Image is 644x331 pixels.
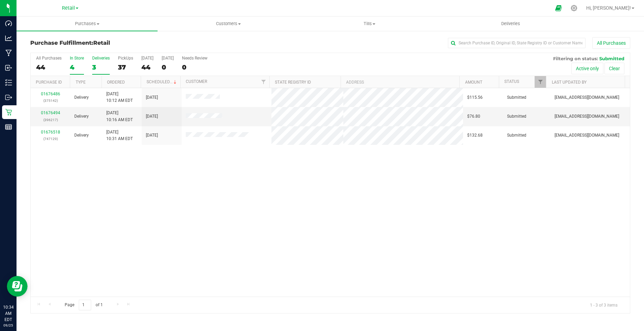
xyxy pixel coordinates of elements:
[35,97,66,104] p: (375142)
[36,80,62,85] a: Purchase ID
[5,79,12,86] inline-svg: Inventory
[41,110,60,115] a: 01676494
[35,117,66,123] p: (396217)
[41,92,60,96] a: 01676486
[162,56,174,61] div: [DATE]
[299,17,440,31] a: Tills
[146,113,158,120] span: [DATE]
[555,132,619,139] span: [EMAIL_ADDRESS][DOMAIN_NAME]
[507,113,526,120] span: Submitted
[70,63,84,71] div: 4
[147,79,178,84] a: Scheduled
[507,132,526,139] span: Submitted
[275,80,311,85] a: State Registry ID
[604,63,624,74] button: Clear
[41,130,60,135] a: 01676518
[504,79,519,84] a: Status
[79,300,91,310] input: 1
[570,5,578,11] div: Manage settings
[5,50,12,56] inline-svg: Manufacturing
[106,91,133,104] span: [DATE] 10:12 AM EDT
[584,300,623,310] span: 1 - 3 of 3 items
[258,76,269,88] a: Filter
[76,80,86,85] a: Type
[36,56,62,61] div: All Purchases
[62,5,75,11] span: Retail
[182,63,207,71] div: 0
[141,63,153,71] div: 44
[571,63,603,74] button: Active only
[141,56,153,61] div: [DATE]
[146,94,158,101] span: [DATE]
[555,94,619,101] span: [EMAIL_ADDRESS][DOMAIN_NAME]
[162,63,174,71] div: 0
[35,136,66,142] p: (747129)
[448,38,586,48] input: Search Purchase ID, Original ID, State Registry ID or Customer Name...
[465,80,482,85] a: Amount
[70,56,84,61] div: In Store
[553,56,598,61] span: Filtering on status:
[3,304,13,323] p: 10:34 AM EDT
[5,35,12,42] inline-svg: Analytics
[299,21,440,27] span: Tills
[146,132,158,139] span: [DATE]
[17,17,158,31] a: Purchases
[74,132,89,139] span: Delivery
[74,94,89,101] span: Delivery
[586,5,631,11] span: Hi, [PERSON_NAME]!
[599,56,624,61] span: Submitted
[467,132,483,139] span: $132.68
[555,113,619,120] span: [EMAIL_ADDRESS][DOMAIN_NAME]
[92,56,110,61] div: Deliveries
[93,40,110,46] span: Retail
[467,113,480,120] span: $76.80
[467,94,483,101] span: $115.56
[5,94,12,101] inline-svg: Outbound
[182,56,207,61] div: Needs Review
[118,56,133,61] div: PickUps
[7,276,28,297] iframe: Resource center
[30,40,230,46] h3: Purchase Fulfillment:
[5,109,12,116] inline-svg: Retail
[92,63,110,71] div: 3
[74,113,89,120] span: Delivery
[535,76,546,88] a: Filter
[17,21,158,27] span: Purchases
[158,21,298,27] span: Customers
[106,110,133,123] span: [DATE] 10:16 AM EDT
[341,76,459,88] th: Address
[3,323,13,328] p: 09/25
[106,129,133,142] span: [DATE] 10:31 AM EDT
[36,63,62,71] div: 44
[552,80,587,85] a: Last Updated By
[5,124,12,130] inline-svg: Reports
[592,37,630,49] button: All Purchases
[507,94,526,101] span: Submitted
[118,63,133,71] div: 37
[440,17,581,31] a: Deliveries
[492,21,529,27] span: Deliveries
[158,17,299,31] a: Customers
[186,79,207,84] a: Customer
[5,20,12,27] inline-svg: Dashboard
[107,80,125,85] a: Ordered
[59,300,108,310] span: Page of 1
[551,1,566,15] span: Open Ecommerce Menu
[5,64,12,71] inline-svg: Inbound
